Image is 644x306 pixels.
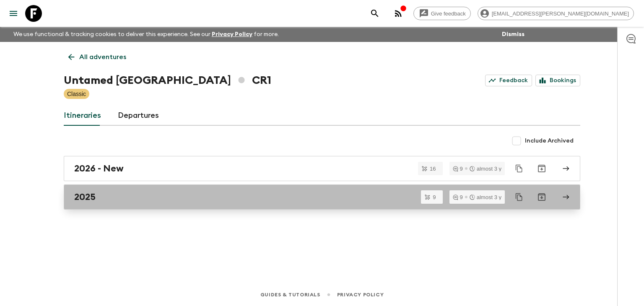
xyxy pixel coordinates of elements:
[525,137,574,145] span: Include Archived
[64,106,101,126] a: Itineraries
[74,192,96,202] h2: 2025
[10,27,282,42] p: We use functional & tracking cookies to deliver this experience. See our for more.
[212,31,252,37] a: Privacy Policy
[500,29,527,40] button: Dismiss
[470,166,501,171] div: almost 3 y
[487,10,634,17] span: [EMAIL_ADDRESS][PERSON_NAME][DOMAIN_NAME]
[533,160,550,177] button: Archive
[64,156,580,181] a: 2026 - New
[453,166,463,171] div: 9
[260,290,320,299] a: Guides & Tutorials
[453,194,463,200] div: 9
[366,5,383,22] button: search adventures
[470,194,501,200] div: almost 3 y
[485,75,532,86] a: Feedback
[64,49,131,65] a: All adventures
[533,189,550,205] button: Archive
[413,7,471,20] a: Give feedback
[337,290,384,299] a: Privacy Policy
[67,90,86,98] p: Classic
[512,161,527,176] button: Duplicate
[428,194,441,200] span: 9
[5,5,22,22] button: menu
[79,52,126,62] p: All adventures
[535,75,580,86] a: Bookings
[425,166,441,171] span: 16
[64,72,271,89] h1: Untamed [GEOGRAPHIC_DATA] CR1
[118,106,159,126] a: Departures
[74,163,124,174] h2: 2026 - New
[64,184,580,210] a: 2025
[478,7,634,20] div: [EMAIL_ADDRESS][PERSON_NAME][DOMAIN_NAME]
[426,10,470,17] span: Give feedback
[512,189,527,205] button: Duplicate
